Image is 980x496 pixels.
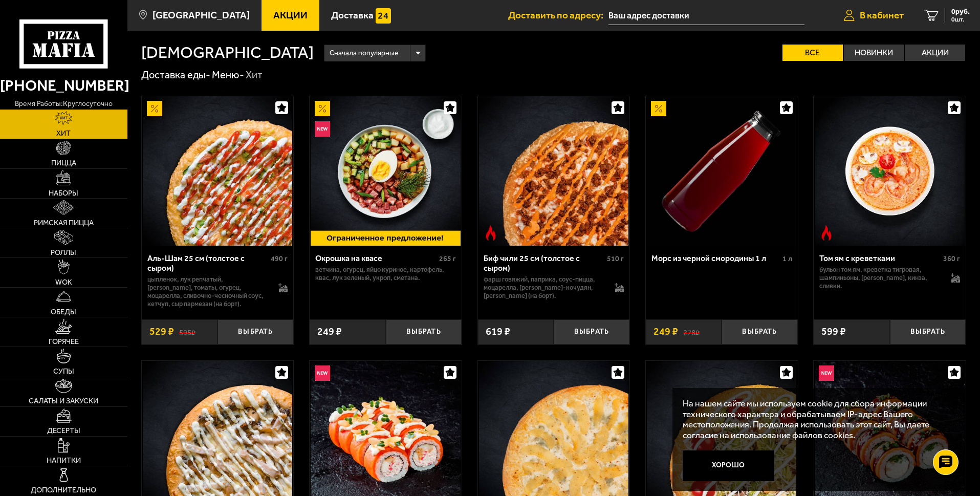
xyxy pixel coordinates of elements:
[486,327,510,337] span: 619 ₽
[608,6,804,25] input: Ваш адрес доставки
[31,486,96,494] span: Дополнительно
[386,319,462,344] button: Выбрать
[142,96,294,246] a: АкционныйАль-Шам 25 см (толстое с сыром)
[149,327,174,337] span: 529 ₽
[814,96,966,246] a: Острое блюдоТом ям с креветками
[722,319,797,344] button: Выбрать
[310,96,462,246] a: АкционныйНовинкаОкрошка на квасе
[330,44,398,63] span: Сначала популярные
[683,327,700,337] s: 278 ₽
[217,319,293,344] button: Выбрать
[315,365,330,381] img: Новинка
[905,45,965,61] label: Акции
[141,45,314,61] h1: [DEMOGRAPHIC_DATA]
[819,365,834,381] img: Новинка
[483,225,498,241] img: Острое блюдо
[51,159,76,167] span: Пицца
[844,45,904,61] label: Новинки
[484,253,605,273] div: Биф чили 25 см (толстое с сыром)
[651,253,780,263] div: Морс из черной смородины 1 л
[439,254,456,263] span: 265 г
[51,308,76,316] span: Обеды
[815,96,965,246] img: Том ям с креветками
[271,254,288,263] span: 490 г
[49,338,79,346] span: Горячее
[315,253,437,263] div: Окрошка на квасе
[47,427,80,435] span: Десерты
[683,450,775,481] button: Хорошо
[143,96,292,246] img: Аль-Шам 25 см (толстое с сыром)
[315,266,456,282] p: ветчина, огурец, яйцо куриное, картофель, квас, лук зеленый, укроп, сметана.
[654,327,678,337] span: 249 ₽
[683,398,950,441] p: На нашем сайте мы используем cookie для сбора информации технического характера и обрабатываем IP...
[311,96,460,246] img: Окрошка на квасе
[951,16,970,23] span: 0 шт.
[51,249,76,256] span: Роллы
[179,327,195,337] s: 595 ₽
[29,397,98,405] span: Салаты и закуски
[782,45,843,61] label: Все
[315,121,330,137] img: Новинка
[56,130,71,137] span: Хит
[55,278,72,286] span: WOK
[478,96,630,246] a: Острое блюдоБиф чили 25 см (толстое с сыром)
[821,327,846,337] span: 599 ₽
[147,101,162,116] img: Акционный
[315,101,330,116] img: Акционный
[246,69,263,82] div: Хит
[317,327,342,337] span: 249 ₽
[484,275,605,300] p: фарш говяжий, паприка, соус-пицца, моцарелла, [PERSON_NAME]-кочудян, [PERSON_NAME] (на борт).
[273,10,308,20] span: Акции
[951,8,970,15] span: 0 руб.
[647,96,796,246] img: Морс из черной смородины 1 л
[607,254,624,263] span: 510 г
[943,254,960,263] span: 360 г
[49,189,78,197] span: Наборы
[34,219,94,227] span: Римская пицца
[212,69,244,81] a: Меню-
[646,96,798,246] a: АкционныйМорс из черной смородины 1 л
[819,253,941,263] div: Том ям с креветками
[153,10,250,20] span: [GEOGRAPHIC_DATA]
[141,69,210,81] a: Доставка еды-
[147,253,269,273] div: Аль-Шам 25 см (толстое с сыром)
[479,96,628,246] img: Биф чили 25 см (толстое с сыром)
[782,254,792,263] span: 1 л
[147,275,269,308] p: цыпленок, лук репчатый, [PERSON_NAME], томаты, огурец, моцарелла, сливочно-чесночный соус, кетчуп...
[554,319,629,344] button: Выбрать
[819,266,941,290] p: бульон том ям, креветка тигровая, шампиньоны, [PERSON_NAME], кинза, сливки.
[53,368,74,375] span: Супы
[819,225,834,241] img: Острое блюдо
[508,10,608,20] span: Доставить по адресу:
[651,101,666,116] img: Акционный
[47,457,81,464] span: Напитки
[890,319,966,344] button: Выбрать
[376,8,391,24] img: 15daf4d41897b9f0e9f617042186c801.svg
[860,10,904,20] span: В кабинет
[331,10,374,20] span: Доставка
